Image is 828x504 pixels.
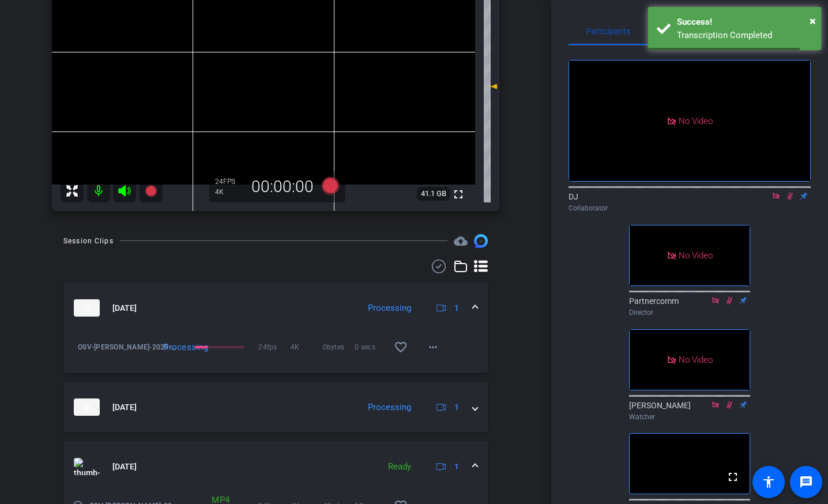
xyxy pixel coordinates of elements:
span: No Video [679,115,713,126]
div: [PERSON_NAME] [629,400,750,422]
span: No Video [679,250,713,261]
div: Session Clips [63,235,114,247]
mat-icon: more_horiz [426,340,440,354]
span: 1 [454,461,459,473]
div: Success! [677,16,812,29]
div: Collaborator [569,203,811,213]
img: thumb-nail [74,398,100,416]
div: 00:00:00 [244,177,321,197]
button: Close [810,12,816,29]
div: Processing [362,401,417,414]
span: Participants [586,27,630,35]
div: Ready [382,460,417,473]
div: thumb-nail[DATE]Processing1 [63,333,488,373]
div: 4K [215,187,244,197]
span: 0 secs [355,341,387,353]
div: Director [629,307,750,318]
mat-expansion-panel-header: thumb-nail[DATE]Processing1 [63,283,488,333]
img: thumb-nail [74,299,100,317]
div: Transcription Completed [677,29,812,42]
span: × [810,14,816,28]
span: Destinations for your clips [454,234,468,248]
span: No Video [679,354,713,364]
mat-expansion-panel-header: thumb-nail[DATE]Processing1 [63,382,488,432]
div: Processing [362,302,417,315]
img: thumb-nail [74,458,100,475]
div: DJ [569,191,811,213]
mat-expansion-panel-header: thumb-nail[DATE]Ready1 [63,441,488,492]
span: OSV-[PERSON_NAME]-2025-08-26-10-29-04-643-0 [78,341,178,353]
span: FPS [223,178,235,186]
mat-icon: favorite_border [394,340,408,354]
mat-icon: fullscreen [451,187,465,201]
mat-icon: cloud_upload [454,234,468,248]
span: 0bytes [323,341,355,353]
img: Session clips [474,234,488,248]
span: [DATE] [112,302,137,314]
span: 1 [454,302,459,314]
span: 24fps [258,341,291,353]
mat-icon: accessibility [762,475,776,489]
span: 1 [454,401,459,413]
mat-icon: message [799,475,813,489]
div: Processing [157,341,191,353]
span: 4K [291,341,323,353]
mat-icon: fullscreen [726,470,740,484]
span: 41.1 GB [417,187,450,201]
span: [DATE] [112,461,137,473]
span: [DATE] [112,401,137,413]
div: 24 [215,177,244,186]
mat-icon: 1 dB [484,80,498,93]
div: Watcher [629,412,750,422]
div: Partnercomm [629,295,750,318]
